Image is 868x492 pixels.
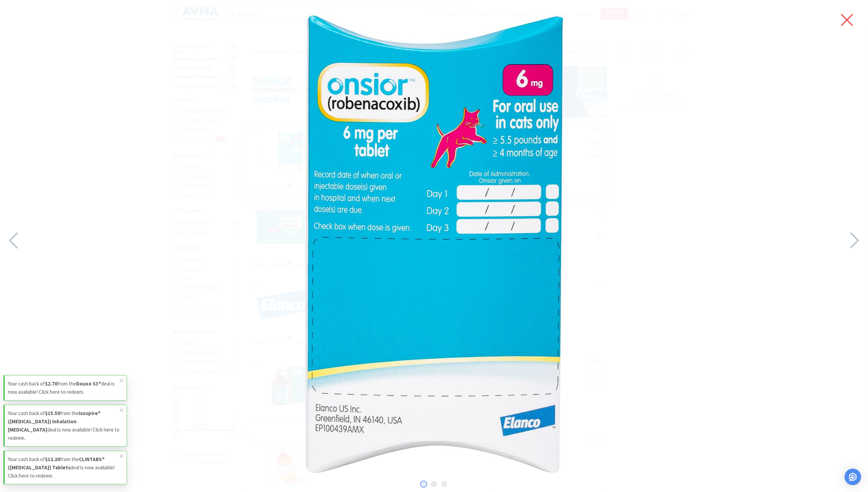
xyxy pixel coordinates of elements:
[8,410,101,433] strong: Isospire® ([MEDICAL_DATA]) Inhalation [MEDICAL_DATA]
[76,380,101,387] strong: Douxo S3®
[420,480,427,487] button: 1
[431,480,438,487] button: 2
[45,380,57,387] strong: $2.70
[441,480,448,487] button: 3
[45,410,60,416] strong: $15.50
[8,455,120,480] p: Your cash back of from the deal is now available! Click here to redeem.
[845,469,861,485] div: Open Intercom Messenger
[305,15,563,473] img: d36bca075a714457baa8703ef9a77474_1924.jpeg
[8,409,120,442] p: Your cash back of from the deal is now available! Click here to redeem.
[8,380,120,396] p: Your cash back of from the deal is now available! Click here to redeem.
[45,456,60,462] strong: $12.20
